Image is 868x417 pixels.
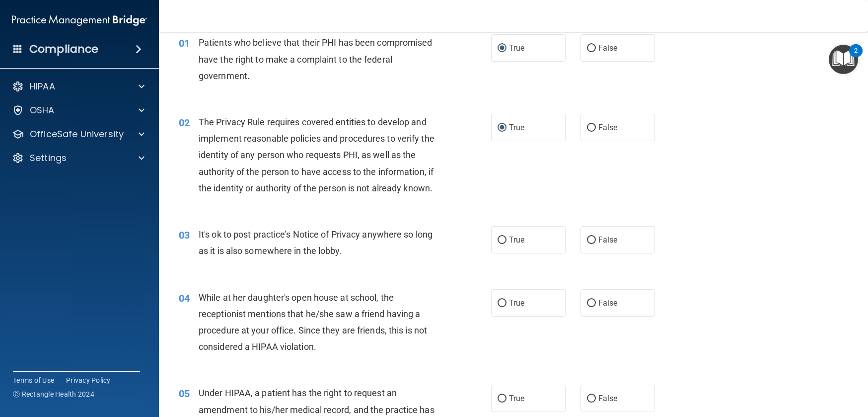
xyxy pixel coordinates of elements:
p: OSHA [30,104,55,116]
a: Terms of Use [13,375,54,385]
img: PMB logo [12,10,147,30]
span: True [509,394,524,403]
p: Settings [30,152,67,164]
span: 03 [179,229,190,241]
span: True [509,235,524,245]
span: False [598,394,618,403]
span: True [509,43,524,53]
p: OfficeSafe University [30,128,124,140]
span: False [598,123,618,132]
h4: Compliance [29,42,98,56]
input: True [498,45,506,52]
span: 01 [179,37,190,49]
button: Open Resource Center, 2 new notifications [829,45,858,74]
span: It's ok to post practice’s Notice of Privacy anywhere so long as it is also somewhere in the lobby. [199,229,433,256]
input: True [498,300,506,307]
a: OfficeSafe University [12,128,145,140]
span: False [598,298,618,308]
span: Ⓒ Rectangle Health 2024 [13,389,94,399]
a: Settings [12,152,145,164]
input: False [587,124,596,132]
iframe: Drift Widget Chat Controller [696,346,856,386]
input: False [587,300,596,307]
span: 05 [179,388,190,400]
p: HIPAA [30,81,55,92]
div: 2 [854,51,858,64]
span: False [598,235,618,245]
span: 04 [179,292,190,304]
input: False [587,395,596,403]
input: False [587,45,596,52]
span: The Privacy Rule requires covered entities to develop and implement reasonable policies and proce... [199,117,434,193]
input: True [498,124,506,132]
span: 02 [179,117,190,129]
input: True [498,237,506,244]
span: False [598,43,618,53]
a: Privacy Policy [66,375,111,385]
a: HIPAA [12,81,145,92]
span: Patients who believe that their PHI has been compromised have the right to make a complaint to th... [199,37,433,81]
span: True [509,123,524,132]
input: True [498,395,506,403]
input: False [587,237,596,244]
span: True [509,298,524,308]
a: OSHA [12,104,145,116]
span: While at her daughter's open house at school, the receptionist mentions that he/she saw a friend ... [199,292,427,352]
